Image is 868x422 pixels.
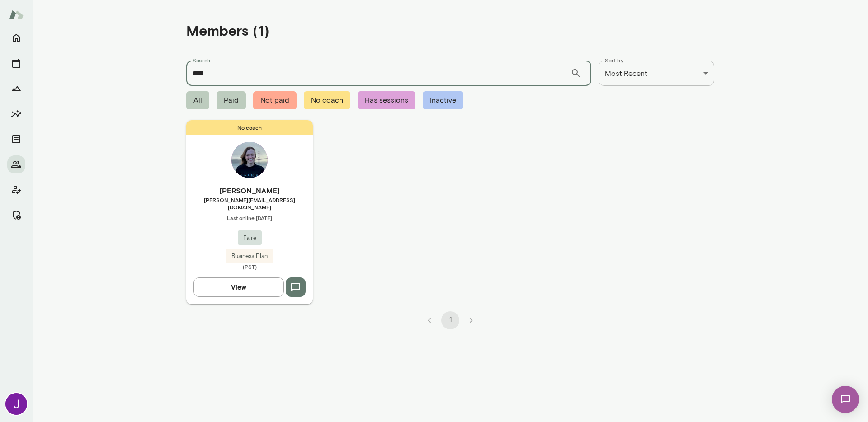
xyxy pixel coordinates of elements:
button: page 1 [441,311,459,329]
span: Inactive [423,91,463,109]
button: Growth Plan [7,80,25,98]
button: Sessions [7,54,25,72]
div: pagination [186,304,714,329]
span: [PERSON_NAME][EMAIL_ADDRESS][DOMAIN_NAME] [186,196,313,211]
span: Business Plan [226,252,273,261]
span: No coach [186,120,313,135]
img: Alexa Cerf [231,142,268,178]
span: Last online [DATE] [186,214,313,221]
img: Jocelyn Grodin [5,393,27,415]
label: Search... [193,56,213,64]
button: Insights [7,105,25,123]
button: Manage [7,206,25,224]
span: All [186,91,209,109]
button: Members [7,155,25,173]
button: Home [7,29,25,47]
span: Faire [238,234,262,243]
span: Paid [217,91,246,109]
label: Sort by [605,56,623,64]
span: No coach [304,91,350,109]
h4: Members (1) [186,22,269,39]
button: Client app [7,181,25,199]
nav: pagination navigation [419,311,481,329]
span: (PST) [186,263,313,270]
button: Documents [7,130,25,148]
h6: [PERSON_NAME] [186,185,313,196]
button: View [193,277,284,296]
img: Mento [9,6,24,23]
span: Has sessions [358,91,415,109]
div: Most Recent [599,61,714,86]
span: Not paid [253,91,297,109]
